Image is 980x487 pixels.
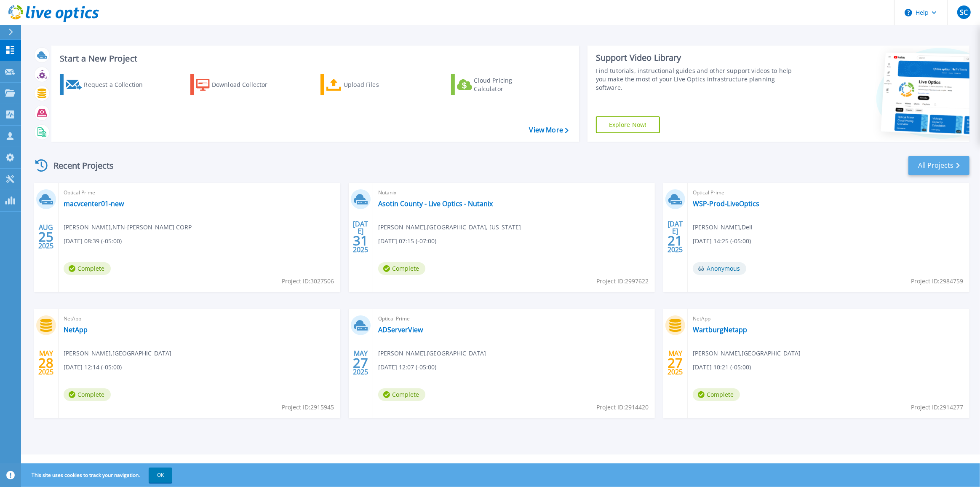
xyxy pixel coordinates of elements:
span: Anonymous [693,262,746,275]
a: Upload Files [320,74,414,95]
div: Support Video Library [596,52,793,63]
span: Optical Prime [693,188,964,197]
span: Project ID: 2997622 [596,277,649,286]
span: [PERSON_NAME] , [GEOGRAPHIC_DATA] [693,349,801,358]
span: 28 [38,359,53,366]
span: Project ID: 2914420 [596,403,649,412]
span: Complete [693,388,740,401]
span: Project ID: 2984759 [911,277,963,286]
div: MAY 2025 [667,347,683,378]
a: View More [529,126,569,134]
span: Optical Prime [378,314,650,323]
div: Find tutorials, instructional guides and other support videos to help you make the most of your L... [596,67,793,92]
a: WSP-Prod-LiveOptics [693,199,759,208]
div: Request a Collection [84,76,151,93]
div: Cloud Pricing Calculator [474,76,542,93]
span: Project ID: 2915945 [282,403,334,412]
span: [DATE] 12:14 (-05:00) [64,363,122,372]
div: [DATE] 2025 [667,221,683,252]
div: [DATE] 2025 [352,221,369,252]
a: All Projects [908,156,969,175]
a: Cloud Pricing Calculator [451,74,545,95]
div: Download Collector [212,76,279,93]
span: [PERSON_NAME] , [GEOGRAPHIC_DATA] [378,349,486,358]
a: ADServerView [378,326,423,334]
a: macvcenter01-new [64,199,124,208]
span: Complete [378,388,425,401]
span: Project ID: 3027506 [282,277,334,286]
span: 31 [353,237,368,244]
span: 21 [668,237,683,244]
button: OK [149,468,172,483]
span: [DATE] 07:15 (-07:00) [378,237,436,246]
a: Asotin County - Live Optics - Nutanix [378,199,493,208]
span: [DATE] 08:39 (-05:00) [64,237,122,246]
span: [DATE] 14:25 (-05:00) [693,237,751,246]
a: NetApp [64,326,88,334]
span: Project ID: 2914277 [911,403,963,412]
span: 27 [353,359,368,366]
span: 25 [38,233,53,240]
span: NetApp [64,314,335,323]
span: SC [960,9,968,16]
a: Explore Now! [596,116,660,133]
span: [PERSON_NAME] , [GEOGRAPHIC_DATA] [64,349,171,358]
div: AUG 2025 [38,221,54,252]
span: [DATE] 12:07 (-05:00) [378,363,436,372]
div: MAY 2025 [352,347,369,378]
span: This site uses cookies to track your navigation. [23,468,172,483]
span: 27 [668,359,683,366]
span: [DATE] 10:21 (-05:00) [693,363,751,372]
span: Nutanix [378,188,650,197]
div: Recent Projects [32,155,125,176]
a: Download Collector [190,74,284,95]
h3: Start a New Project [60,54,568,63]
span: Optical Prime [64,188,335,197]
a: Request a Collection [60,74,154,95]
span: Complete [64,388,111,401]
a: WartburgNetapp [693,326,747,334]
span: Complete [378,262,425,275]
div: MAY 2025 [38,347,54,378]
span: Complete [64,262,111,275]
span: [PERSON_NAME] , [GEOGRAPHIC_DATA], [US_STATE] [378,223,521,232]
span: NetApp [693,314,964,323]
span: [PERSON_NAME] , Dell [693,223,753,232]
div: Upload Files [344,76,411,93]
span: [PERSON_NAME] , NTN-[PERSON_NAME] CORP [64,223,192,232]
